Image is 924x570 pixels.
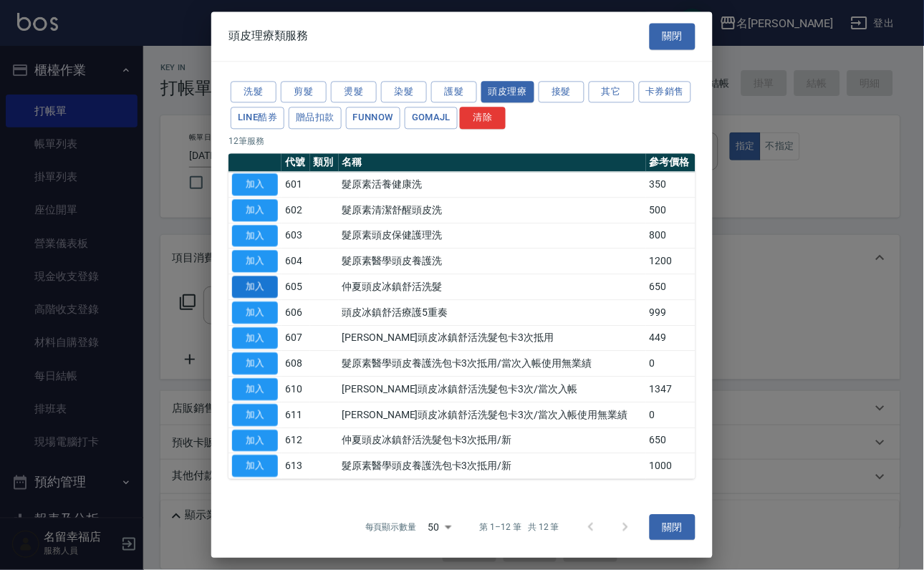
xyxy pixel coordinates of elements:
[281,300,310,326] td: 606
[650,514,696,541] button: 關閉
[281,223,310,248] td: 603
[339,223,646,248] td: 髮原素頭皮保健護理洗
[339,453,646,479] td: 髮原素醫學頭皮養護洗包卡3次抵用/新
[281,453,310,479] td: 613
[281,198,310,223] td: 602
[281,153,310,172] th: 代號
[646,427,696,453] td: 650
[232,251,278,273] button: 加入
[646,300,696,326] td: 999
[281,402,310,428] td: 611
[646,198,696,223] td: 500
[281,351,310,377] td: 608
[232,455,278,478] button: 加入
[232,173,278,195] button: 加入
[423,508,457,546] div: 50
[339,427,646,453] td: 仲夏頭皮冰鎮舒活洗髮包卡3次抵用/新
[232,199,278,221] button: 加入
[646,351,696,377] td: 0
[281,427,310,453] td: 612
[339,248,646,274] td: 髮原素醫學頭皮養護洗
[232,378,278,400] button: 加入
[228,29,309,44] span: 頭皮理療類服務
[231,107,284,130] button: LINE酷券
[281,81,327,103] button: 剪髮
[339,325,646,351] td: [PERSON_NAME]頭皮冰鎮舒活洗髮包卡3次抵用
[232,276,278,298] button: 加入
[281,377,310,402] td: 610
[339,198,646,223] td: 髮原素清潔舒醒頭皮洗
[339,172,646,198] td: 髮原素活養健康洗
[339,153,646,172] th: 名稱
[365,521,417,534] p: 每頁顯示數量
[331,81,377,103] button: 燙髮
[480,521,559,534] p: 第 1–12 筆 共 12 筆
[646,274,696,300] td: 650
[339,351,646,377] td: 髮原素醫學頭皮養護洗包卡3次抵用/當次入帳使用無業績
[646,153,696,172] th: 參考價格
[289,107,342,130] button: 贈品扣款
[639,81,692,103] button: 卡券銷售
[310,153,339,172] th: 類別
[481,81,534,103] button: 頭皮理療
[339,300,646,326] td: 頭皮冰鎮舒活療護5重奏
[232,430,278,452] button: 加入
[539,81,584,103] button: 接髮
[460,107,506,130] button: 清除
[646,223,696,248] td: 800
[405,107,458,130] button: GOMAJL
[232,225,278,247] button: 加入
[232,404,278,426] button: 加入
[231,81,276,103] button: 洗髮
[232,353,278,375] button: 加入
[228,135,696,148] p: 12 筆服務
[381,81,427,103] button: 染髮
[281,248,310,274] td: 604
[281,325,310,351] td: 607
[650,23,696,49] button: 關閉
[232,301,278,324] button: 加入
[646,377,696,402] td: 1347
[339,402,646,428] td: [PERSON_NAME]頭皮冰鎮舒活洗髮包卡3次/當次入帳使用無業績
[281,172,310,198] td: 601
[339,274,646,300] td: 仲夏頭皮冰鎮舒活洗髮
[646,325,696,351] td: 449
[339,377,646,402] td: [PERSON_NAME]頭皮冰鎮舒活洗髮包卡3次/當次入帳
[589,81,635,103] button: 其它
[646,172,696,198] td: 350
[646,402,696,428] td: 0
[646,248,696,274] td: 1200
[431,81,477,103] button: 護髮
[281,274,310,300] td: 605
[346,107,400,130] button: FUNNOW
[646,453,696,479] td: 1000
[232,327,278,349] button: 加入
